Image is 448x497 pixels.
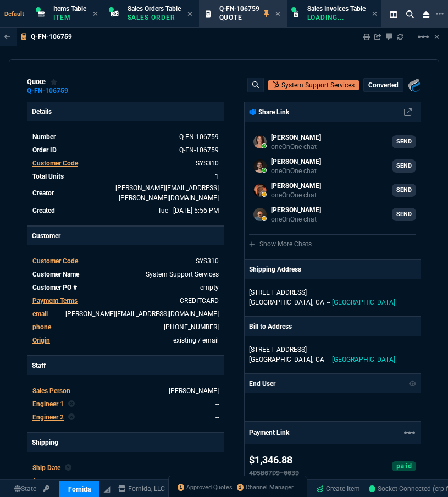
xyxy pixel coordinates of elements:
[32,269,219,280] tr: undefined
[32,207,55,214] span: Created
[32,310,48,318] span: email
[164,323,219,331] a: (909) 213-0069
[257,403,260,411] span: --
[307,5,366,13] span: Sales Invoices Table
[27,102,224,121] p: Details
[68,412,75,422] nx-icon: Clear selected rep
[219,13,259,22] p: Quote
[196,257,219,265] span: SYS310
[27,90,68,92] a: Q-FN-106759
[32,322,219,333] tr: (909) 213-0069
[417,30,430,43] mat-icon: Example home icon
[32,295,219,306] tr: undefined
[53,5,86,13] span: Items Table
[271,132,321,142] p: [PERSON_NAME]
[268,80,359,90] a: Open Customer in hubSpot
[32,387,70,395] span: Sales Person
[32,146,57,154] span: Order ID
[158,207,219,214] span: 2025-08-26T17:56:59.245Z
[32,282,219,293] tr: undefined
[32,308,219,319] tr: jason@sssllcit.com
[179,146,219,154] a: See Marketplace Order
[68,399,75,409] nx-icon: Clear selected rep
[32,400,64,408] span: Engineer 1
[249,288,416,297] p: [STREET_ADDRESS]
[32,323,51,331] span: phone
[249,452,299,468] p: $1,346.88
[32,412,219,423] tr: undefined
[271,191,321,200] p: oneOnOne chat
[179,133,219,141] span: See Marketplace Order
[50,78,58,86] div: Add to Watchlist
[271,215,321,224] p: oneOnOne chat
[271,142,321,151] p: oneOnOne chat
[249,240,312,248] a: Show More Chats
[249,322,292,332] p: Bill to Address
[32,399,219,410] tr: undefined
[32,462,219,473] tr: undefined
[249,356,313,363] span: [GEOGRAPHIC_DATA],
[32,270,79,278] span: Customer Name
[249,379,275,389] p: End User
[219,5,259,13] span: Q-FN-106759
[32,171,219,182] tr: undefined
[215,400,219,408] a: --
[327,356,330,363] span: --
[316,299,324,306] span: CA
[271,167,321,175] p: oneOnOne chat
[32,205,219,216] tr: undefined
[4,10,29,18] span: Default
[32,183,219,203] tr: undefined
[307,13,362,22] p: Loading...
[65,463,71,473] nx-icon: Clear selected rep
[169,387,219,395] a: [PERSON_NAME]
[249,203,416,225] a: carlos.ocampo@fornida.com
[200,284,219,291] a: empty
[173,336,219,344] span: existing / email
[32,159,78,167] span: Customer Code
[32,256,219,267] tr: undefined
[32,464,60,472] span: Ship Date
[368,81,399,90] p: converted
[32,158,219,169] tr: undefined
[418,8,434,21] nx-icon: Close Workbench
[11,484,40,494] a: Global State
[180,297,219,305] a: CREDITCARD
[249,264,301,274] p: Shipping Address
[372,10,377,19] nx-icon: Close Tab
[187,10,192,19] nx-icon: Close Tab
[32,189,54,197] span: Creator
[32,284,77,291] span: Customer PO #
[32,335,219,346] tr: undefined
[262,403,266,411] span: --
[385,8,402,21] nx-icon: Split Panels
[196,159,219,167] a: SYS310
[249,131,416,153] a: fiona.rossi@fornida.com
[312,481,364,497] a: Create Item
[249,428,289,438] p: Payment Link
[249,299,313,306] span: [GEOGRAPHIC_DATA],
[4,33,10,41] nx-icon: Back to Table
[402,8,418,21] nx-icon: Search
[40,484,53,494] a: API TOKEN
[32,133,56,141] span: Number
[27,433,224,452] p: Shipping
[215,413,219,421] a: --
[332,356,395,363] span: [GEOGRAPHIC_DATA]
[271,181,321,191] p: [PERSON_NAME]
[403,426,416,439] mat-icon: Example home icon
[271,157,321,167] p: [PERSON_NAME]
[332,299,395,306] span: [GEOGRAPHIC_DATA]
[434,32,439,41] a: Hide Workbench
[53,13,86,22] p: Item
[392,159,416,173] a: SEND
[249,468,299,478] p: 4D5B67D9-0039
[115,184,219,202] span: fiona.rossi@fornida.com
[246,483,294,492] span: Channel Manager
[281,80,355,90] p: System Support Services
[128,5,181,13] span: Sales Orders Table
[93,10,98,19] nx-icon: Close Tab
[327,299,330,306] span: --
[249,179,416,201] a: mohammed.wafek@fornida.com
